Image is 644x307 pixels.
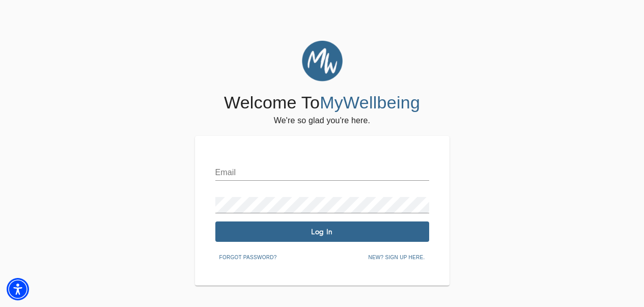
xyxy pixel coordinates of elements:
div: Accessibility Menu [7,278,29,300]
span: MyWellbeing [320,93,420,112]
button: Log In [215,221,429,242]
button: Forgot password? [215,250,281,265]
span: Forgot password? [219,253,277,262]
button: New? Sign up here. [364,250,429,265]
img: MyWellbeing [302,41,343,81]
a: Forgot password? [215,253,281,261]
h4: Welcome To [224,92,420,114]
h6: We're so glad you're here. [274,114,370,128]
span: New? Sign up here. [368,253,425,262]
span: Log In [219,227,425,237]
